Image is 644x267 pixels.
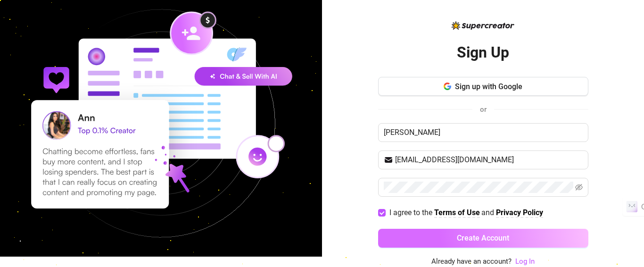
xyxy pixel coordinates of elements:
input: Enter your Name [378,123,588,142]
h2: Sign Up [457,43,509,62]
button: Sign up with Google [378,77,588,96]
span: or [480,105,487,114]
span: and [481,208,496,217]
strong: Privacy Policy [496,208,543,217]
img: logo-BBDzfeDw.svg [452,21,514,30]
span: Create Account [457,234,509,242]
a: Terms of Use [434,208,480,218]
input: Your email [395,154,583,166]
strong: Terms of Use [434,208,480,217]
span: Sign up with Google [455,82,522,91]
span: eye-invisible [575,184,583,191]
a: Log In [515,257,535,266]
span: I agree to the [389,208,434,217]
button: Create Account [378,229,588,248]
a: Privacy Policy [496,208,543,218]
